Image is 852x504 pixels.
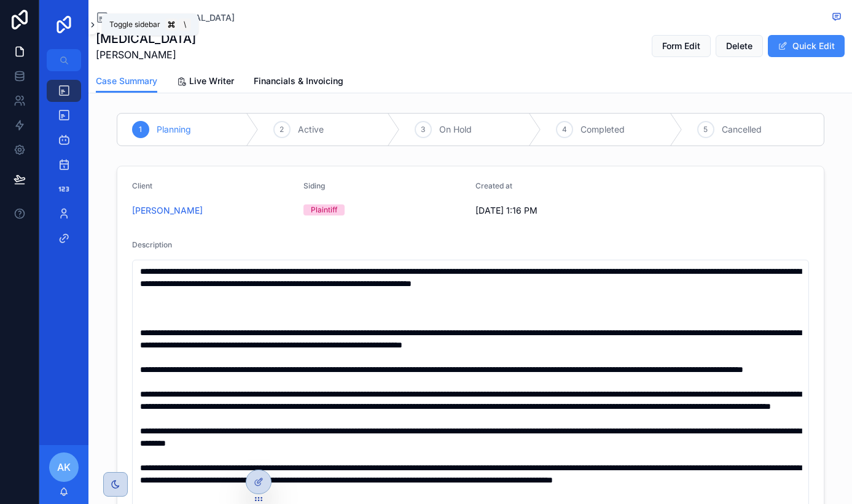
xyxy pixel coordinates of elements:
span: Live Writer [189,75,234,87]
span: Toggle sidebar [109,20,160,29]
a: [PERSON_NAME] [132,204,203,217]
a: [MEDICAL_DATA] [164,12,235,24]
span: [DATE] 1:16 PM [475,204,638,217]
button: Delete [716,35,763,57]
span: Case Summary [96,75,157,87]
h1: [MEDICAL_DATA] [96,30,196,47]
span: AK [57,460,71,475]
span: Client [132,181,152,190]
a: Financials & Invoicing [254,70,343,95]
a: Live Writer [177,70,234,95]
span: My Cases [111,12,152,24]
span: Planning [157,123,191,136]
span: Siding [303,181,325,190]
span: Cancelled [722,123,762,136]
div: Plaintiff [311,204,337,215]
button: Quick Edit [768,35,845,57]
img: App logo [54,15,74,34]
span: Delete [726,40,752,52]
span: On Hold [439,123,472,136]
span: 1 [139,125,142,134]
div: scrollable content [39,71,88,265]
span: Active [298,123,324,136]
span: 2 [279,125,284,134]
button: Form Edit [652,35,711,57]
a: Case Summary [96,70,157,93]
span: Financials & Invoicing [254,75,343,87]
span: Description [132,240,172,249]
span: 3 [421,125,425,134]
span: 4 [562,125,567,134]
span: 5 [703,125,708,134]
span: Completed [580,123,625,136]
a: My Cases [96,12,152,24]
span: \ [180,20,190,29]
span: [PERSON_NAME] [96,47,196,62]
span: Form Edit [662,40,700,52]
span: Created at [475,181,512,190]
